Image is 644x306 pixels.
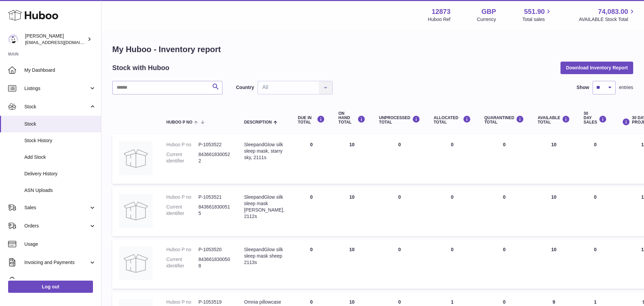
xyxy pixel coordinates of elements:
h1: My Huboo - Inventory report [112,44,633,55]
td: 0 [291,135,332,184]
span: 0 [503,247,506,252]
dt: Huboo P no [166,299,198,305]
dt: Huboo P no [166,246,198,253]
td: 0 [577,240,614,289]
span: 0 [503,299,506,305]
span: 74,083.00 [598,7,628,16]
span: Invoicing and Payments [24,259,89,266]
span: entries [619,84,633,91]
dt: Current identifier [166,256,198,269]
label: Country [236,84,254,91]
span: Total sales [522,16,552,23]
div: SleepandGlow silk sleep mask sheep 2113s [244,246,284,266]
dt: Current identifier [166,204,198,217]
td: 10 [332,240,372,289]
div: SleepandGlow silk sleep mask [PERSON_NAME], 2112s [244,194,284,220]
div: UNPROCESSED Total [379,115,420,125]
td: 0 [372,135,427,184]
img: tikhon.oleinikov@sleepandglow.com [8,34,18,44]
div: ON HAND Total [338,111,365,125]
img: product image [119,141,153,175]
td: 10 [332,187,372,236]
dd: P-1053520 [198,246,231,253]
dd: P-1053519 [198,299,231,305]
strong: GBP [481,7,496,16]
dt: Current identifier [166,151,198,164]
td: 0 [577,135,614,184]
h2: Stock with Huboo [112,63,169,72]
div: 30 DAY SALES [583,111,607,125]
dt: Huboo P no [166,141,198,148]
dd: P-1053521 [198,194,231,200]
dd: 8436618300515 [198,204,231,217]
div: AVAILABLE Total [538,115,570,125]
span: Huboo P no [166,120,192,125]
td: 0 [372,240,427,289]
span: Cases [24,278,96,284]
span: ASN Uploads [24,187,96,194]
img: product image [119,246,153,280]
span: Stock [24,104,89,110]
td: 0 [291,240,332,289]
div: ALLOCATED Total [434,115,471,125]
div: DUE IN TOTAL [298,115,325,125]
dd: 8436618300508 [198,256,231,269]
span: Listings [24,85,89,92]
div: Currency [477,16,496,23]
td: 0 [372,187,427,236]
td: 10 [531,240,577,289]
td: 0 [427,187,478,236]
span: Usage [24,241,96,247]
label: Show [577,84,589,91]
div: QUARANTINED Total [484,115,524,125]
span: 551.90 [524,7,545,16]
td: 10 [531,187,577,236]
td: 0 [577,187,614,236]
span: My Dashboard [24,67,96,73]
div: SleepandGlow silk sleep mask, starry sky, 2111s [244,141,284,161]
span: Delivery History [24,171,96,177]
span: Stock [24,121,96,127]
dt: Huboo P no [166,194,198,200]
dd: P-1053522 [198,141,231,148]
a: Log out [8,281,93,293]
td: 10 [332,135,372,184]
div: Huboo Ref [428,16,451,23]
span: 0 [503,142,506,147]
dd: 8436618300522 [198,151,231,164]
strong: 12873 [432,7,451,16]
td: 0 [427,135,478,184]
span: [EMAIL_ADDRESS][DOMAIN_NAME] [25,40,99,45]
span: AVAILABLE Stock Total [579,16,636,23]
span: Orders [24,223,89,229]
button: Download Inventory Report [560,62,633,74]
a: 551.90 Total sales [522,7,552,23]
span: Description [244,120,272,125]
img: product image [119,194,153,228]
span: Sales [24,204,89,211]
a: 74,083.00 AVAILABLE Stock Total [579,7,636,23]
span: Stock History [24,137,96,144]
td: 0 [291,187,332,236]
div: [PERSON_NAME] [25,33,86,46]
td: 10 [531,135,577,184]
span: 0 [503,194,506,200]
td: 0 [427,240,478,289]
span: Add Stock [24,154,96,160]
